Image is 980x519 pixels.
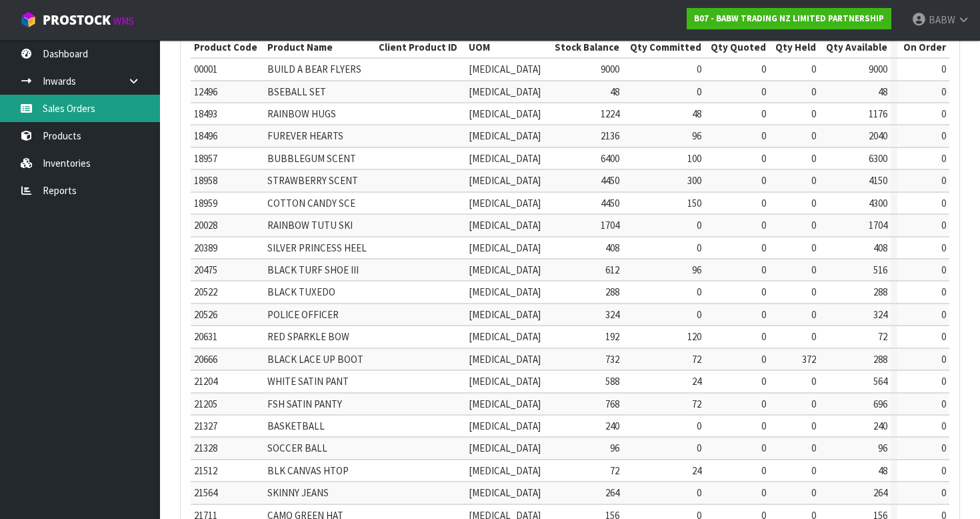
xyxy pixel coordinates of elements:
[761,219,766,231] span: 0
[697,85,701,98] span: 0
[194,308,217,321] span: 20526
[610,85,619,98] span: 48
[878,442,887,454] span: 96
[697,241,701,254] span: 0
[601,219,619,231] span: 1704
[469,241,541,254] span: [MEDICAL_DATA]
[469,152,541,165] span: [MEDICAL_DATA]
[697,286,701,298] span: 0
[869,129,887,142] span: 2040
[941,85,946,98] span: 0
[819,37,891,58] th: Qty Available
[941,420,946,432] span: 0
[869,63,887,75] span: 9000
[941,442,946,454] span: 0
[469,63,541,75] span: [MEDICAL_DATA]
[694,13,884,24] strong: B07 - BABW TRADING NZ LIMITED PARTNERSHIP
[873,375,887,388] span: 564
[811,63,816,75] span: 0
[692,264,701,276] span: 96
[605,398,619,410] span: 768
[469,174,541,187] span: [MEDICAL_DATA]
[811,286,816,298] span: 0
[194,420,217,432] span: 21327
[469,308,541,321] span: [MEDICAL_DATA]
[941,241,946,254] span: 0
[697,219,701,231] span: 0
[941,486,946,499] span: 0
[264,37,375,58] th: Product Name
[811,375,816,388] span: 0
[761,107,766,120] span: 0
[469,330,541,343] span: [MEDICAL_DATA]
[601,129,619,142] span: 2136
[267,330,349,343] span: RED SPARKLE BOW
[811,152,816,165] span: 0
[267,398,342,410] span: FSH SATIN PANTY
[601,152,619,165] span: 6400
[469,442,541,454] span: [MEDICAL_DATA]
[811,420,816,432] span: 0
[897,37,949,58] th: On Order
[194,264,217,276] span: 20475
[469,107,541,120] span: [MEDICAL_DATA]
[194,107,217,120] span: 18493
[941,174,946,187] span: 0
[194,241,217,254] span: 20389
[194,219,217,231] span: 20028
[802,353,816,366] span: 372
[605,286,619,298] span: 288
[692,398,701,410] span: 72
[761,286,766,298] span: 0
[547,37,622,58] th: Stock Balance
[194,375,217,388] span: 21204
[601,197,619,209] span: 4450
[469,398,541,410] span: [MEDICAL_DATA]
[469,375,541,388] span: [MEDICAL_DATA]
[605,353,619,366] span: 732
[761,152,766,165] span: 0
[705,37,770,58] th: Qty Quoted
[267,85,326,98] span: BSEBALL SET
[113,15,134,27] small: WMS
[191,37,264,58] th: Product Code
[869,197,887,209] span: 4300
[267,442,327,454] span: SOCCER BALL
[761,85,766,98] span: 0
[761,264,766,276] span: 0
[873,264,887,276] span: 516
[769,37,819,58] th: Qty Held
[941,264,946,276] span: 0
[692,129,701,142] span: 96
[761,420,766,432] span: 0
[469,129,541,142] span: [MEDICAL_DATA]
[761,197,766,209] span: 0
[469,219,541,231] span: [MEDICAL_DATA]
[267,353,363,366] span: BLACK LACE UP BOOT
[811,174,816,187] span: 0
[194,152,217,165] span: 18957
[811,486,816,499] span: 0
[267,375,349,388] span: WHITE SATIN PANT
[267,197,355,209] span: COTTON CANDY SCE
[873,241,887,254] span: 408
[941,107,946,120] span: 0
[941,398,946,410] span: 0
[687,330,701,343] span: 120
[869,152,887,165] span: 6300
[267,308,339,321] span: POLICE OFFICER
[929,13,955,26] span: BABW
[761,129,766,142] span: 0
[811,442,816,454] span: 0
[761,241,766,254] span: 0
[194,85,217,98] span: 12496
[941,129,946,142] span: 0
[601,63,619,75] span: 9000
[697,442,701,454] span: 0
[605,420,619,432] span: 240
[692,353,701,366] span: 72
[267,174,358,187] span: STRAWBERRY SCENT
[194,442,217,454] span: 21328
[697,308,701,321] span: 0
[469,464,541,477] span: [MEDICAL_DATA]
